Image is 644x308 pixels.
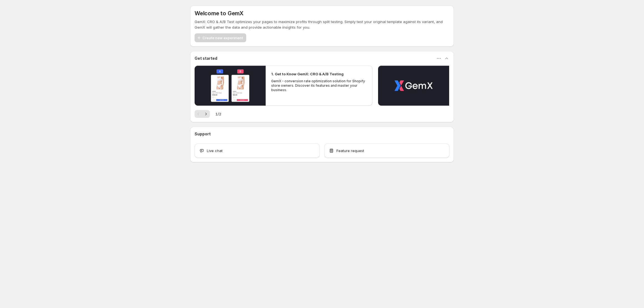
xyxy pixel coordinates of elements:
h5: Welcome to GemX [195,10,243,17]
h3: Support [195,131,211,137]
button: Play video [195,66,266,106]
button: Next [202,110,210,118]
h3: Get started [195,56,217,61]
nav: Pagination [195,110,210,118]
span: 1 / 2 [215,111,221,117]
p: GemX: CRO & A/B Test optimizes your pages to maximize profits through split testing. Simply test ... [195,19,449,30]
span: Live chat [207,148,223,153]
span: Feature request [336,148,364,153]
p: GemX - conversion rate optimization solution for Shopify store owners. Discover its features and ... [271,79,367,92]
h2: 1. Get to Know GemX: CRO & A/B Testing [271,71,344,77]
button: Play video [378,66,449,106]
